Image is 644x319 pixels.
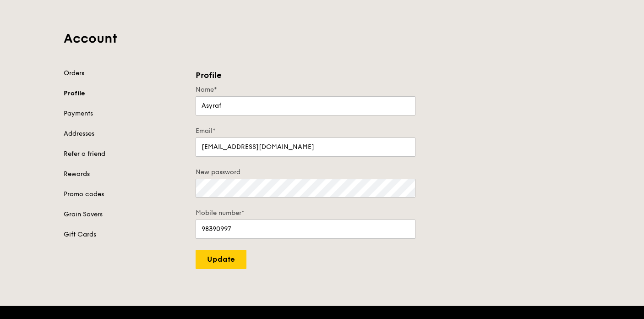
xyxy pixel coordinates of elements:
[196,85,415,94] label: Name*
[64,89,185,98] a: Profile
[64,149,185,159] a: Refer a friend
[196,168,415,177] label: New password
[196,69,415,82] h3: Profile
[64,109,185,118] a: Payments
[196,209,415,218] label: Mobile number*
[64,170,185,179] a: Rewards
[64,129,185,138] a: Addresses
[64,190,185,199] a: Promo codes
[196,250,246,269] input: Update
[64,210,185,219] a: Grain Savers
[64,230,185,239] a: Gift Cards
[64,30,580,47] h1: Account
[64,69,185,78] a: Orders
[196,126,415,136] label: Email*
